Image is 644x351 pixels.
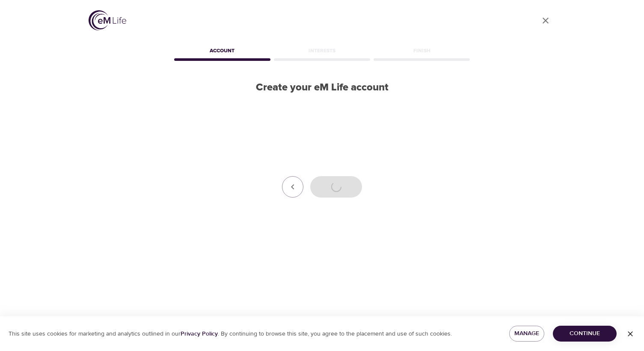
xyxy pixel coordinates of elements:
span: Continue [560,328,610,339]
button: Continue [553,326,617,342]
button: Manage [509,326,544,342]
a: close [535,10,556,31]
a: Privacy Policy [181,330,218,338]
img: logo [89,10,126,30]
h2: Create your eM Life account [172,81,472,94]
span: Manage [516,328,537,339]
